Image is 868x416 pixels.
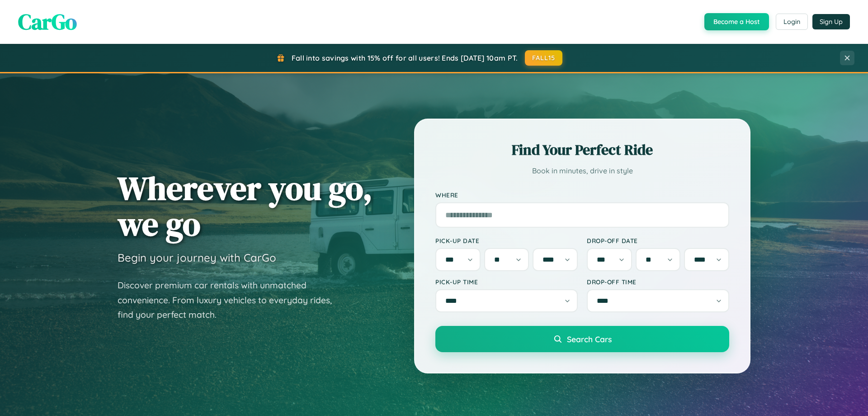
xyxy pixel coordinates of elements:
h3: Begin your journey with CarGo [118,251,276,264]
button: Login [776,14,808,30]
button: Become a Host [704,13,769,30]
p: Book in minutes, drive in style [435,164,729,177]
label: Pick-up Time [435,278,578,286]
h2: Find Your Perfect Ride [435,140,729,160]
span: Search Cars [567,334,612,344]
label: Drop-off Date [587,237,729,244]
p: Discover premium car rentals with unmatched convenience. From luxury vehicles to everyday rides, ... [118,278,344,322]
label: Where [435,191,729,199]
span: Fall into savings with 15% off for all users! Ends [DATE] 10am PT. [292,53,518,62]
button: Sign Up [812,14,850,29]
h1: Wherever you go, we go [118,170,373,242]
label: Pick-up Date [435,237,578,244]
button: Search Cars [435,326,729,352]
button: FALL15 [525,50,563,66]
label: Drop-off Time [587,278,729,286]
span: CarGo [18,7,77,37]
